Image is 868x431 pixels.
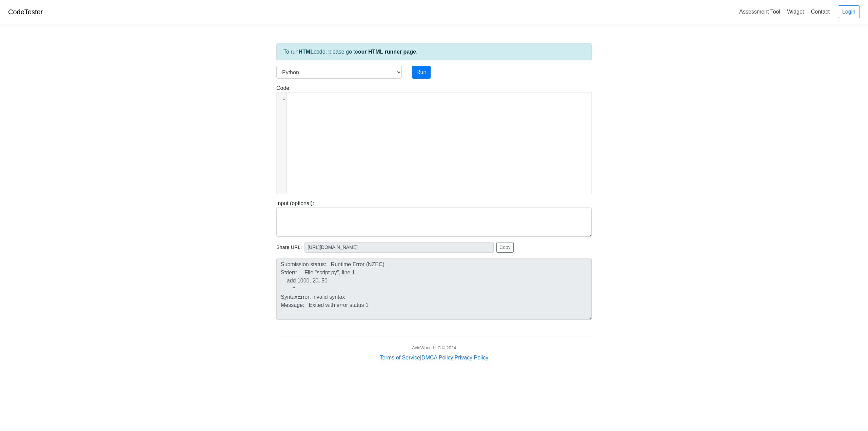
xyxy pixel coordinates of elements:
[380,354,488,362] div: | |
[271,199,597,237] div: Input (optional):
[838,5,860,18] a: Login
[8,8,43,16] a: CodeTester
[455,355,489,360] a: Privacy Policy
[421,355,453,360] a: DMCA Policy
[276,244,302,251] span: Share URL:
[277,94,287,102] div: 1
[276,43,592,60] div: To run code, please go to .
[304,242,494,253] input: No share available yet
[784,6,807,17] a: Widget
[736,6,783,17] a: Assessment Tool
[496,242,514,253] button: Copy
[358,49,416,55] a: our HTML runner page
[412,66,431,79] button: Run
[298,49,313,55] strong: HTML
[808,6,832,17] a: Contact
[271,84,597,194] div: Code:
[412,345,456,351] div: AcidWorx, LLC © 2024
[380,355,420,360] a: Terms of Service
